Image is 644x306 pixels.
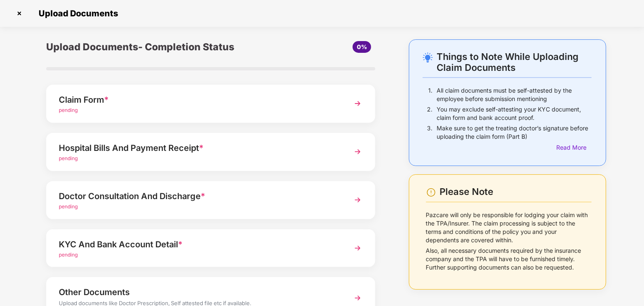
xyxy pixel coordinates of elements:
div: Things to Note While Uploading Claim Documents [437,51,592,73]
p: 2. [427,105,432,122]
p: Pazcare will only be responsible for lodging your claim with the TPA/Insurer. The claim processin... [426,211,592,244]
div: KYC And Bank Account Detail [59,238,337,251]
img: svg+xml;base64,PHN2ZyBpZD0iTmV4dCIgeG1sbnM9Imh0dHA6Ly93d3cudzMub3JnLzIwMDAvc3ZnIiB3aWR0aD0iMzYiIG... [350,290,365,306]
span: pending [59,252,78,258]
img: svg+xml;base64,PHN2ZyB4bWxucz0iaHR0cDovL3d3dy53My5vcmcvMjAwMC9zdmciIHdpZHRoPSIyNC4wOTMiIGhlaWdodD... [423,52,433,62]
div: Upload Documents- Completion Status [46,39,265,54]
p: 3. [427,124,432,141]
img: svg+xml;base64,PHN2ZyBpZD0iV2FybmluZ18tXzI0eDI0IiBkYXRhLW5hbWU9Ildhcm5pbmcgLSAyNHgyNCIgeG1sbnM9Im... [426,187,436,197]
img: svg+xml;base64,PHN2ZyBpZD0iTmV4dCIgeG1sbnM9Imh0dHA6Ly93d3cudzMub3JnLzIwMDAvc3ZnIiB3aWR0aD0iMzYiIG... [350,96,365,111]
p: Make sure to get the treating doctor’s signature before uploading the claim form (Part B) [437,124,592,141]
div: Please Note [440,186,592,197]
img: svg+xml;base64,PHN2ZyBpZD0iTmV4dCIgeG1sbnM9Imh0dHA6Ly93d3cudzMub3JnLzIwMDAvc3ZnIiB3aWR0aD0iMzYiIG... [350,241,365,256]
span: 0% [357,43,367,50]
span: pending [59,107,78,113]
p: You may exclude self-attesting your KYC document, claim form and bank account proof. [437,105,592,122]
p: 1. [428,86,432,103]
div: Claim Form [59,93,337,106]
img: svg+xml;base64,PHN2ZyBpZD0iTmV4dCIgeG1sbnM9Imh0dHA6Ly93d3cudzMub3JnLzIwMDAvc3ZnIiB3aWR0aD0iMzYiIG... [350,144,365,159]
div: Doctor Consultation And Discharge [59,189,337,203]
div: Hospital Bills And Payment Receipt [59,141,337,155]
div: Read More [556,143,592,152]
span: Upload Documents [30,8,122,18]
p: Also, all necessary documents required by the insurance company and the TPA will have to be furni... [426,246,592,272]
img: svg+xml;base64,PHN2ZyBpZD0iTmV4dCIgeG1sbnM9Imh0dHA6Ly93d3cudzMub3JnLzIwMDAvc3ZnIiB3aWR0aD0iMzYiIG... [350,192,365,207]
span: pending [59,155,78,161]
div: Other Documents [59,285,337,299]
img: svg+xml;base64,PHN2ZyBpZD0iQ3Jvc3MtMzJ4MzIiIHhtbG5zPSJodHRwOi8vd3d3LnczLm9yZy8yMDAwL3N2ZyIgd2lkdG... [13,7,26,20]
p: All claim documents must be self-attested by the employee before submission mentioning [437,86,592,103]
span: pending [59,203,78,210]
